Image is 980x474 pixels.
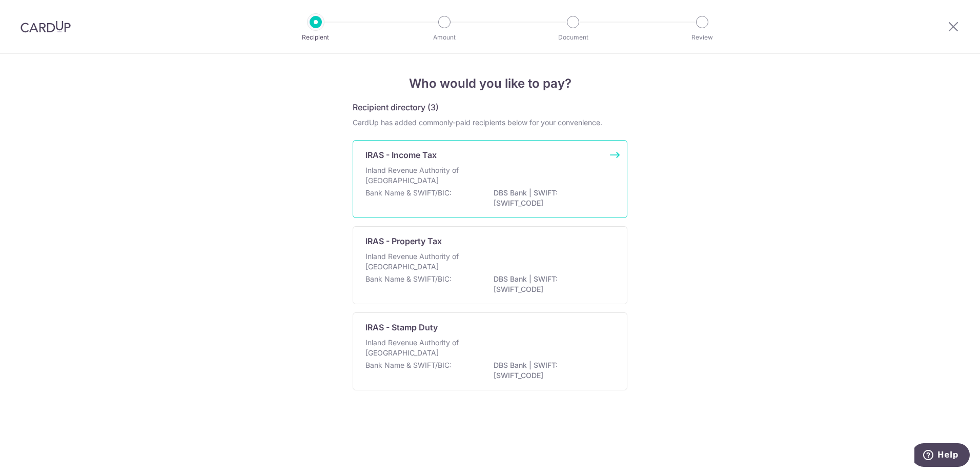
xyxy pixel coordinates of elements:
p: Inland Revenue Authority of [GEOGRAPHIC_DATA] [365,165,474,186]
p: Bank Name & SWIFT/BIC: [365,274,452,284]
p: Bank Name & SWIFT/BIC: [365,188,452,198]
div: CardUp has added commonly-paid recipients below for your convenience. [353,117,627,128]
p: DBS Bank | SWIFT: [SWIFT_CODE] [494,360,608,381]
p: Inland Revenue Authority of [GEOGRAPHIC_DATA] [365,251,474,272]
iframe: Opens a widget where you can find more information [914,443,970,469]
p: IRAS - Income Tax [365,149,437,161]
p: Review [664,32,740,43]
img: CardUp [21,21,71,33]
h5: Recipient directory (3) [353,101,439,113]
p: Recipient [278,32,354,43]
p: DBS Bank | SWIFT: [SWIFT_CODE] [494,188,608,208]
p: Inland Revenue Authority of [GEOGRAPHIC_DATA] [365,338,474,358]
p: DBS Bank | SWIFT: [SWIFT_CODE] [494,274,608,294]
p: Amount [406,32,482,43]
p: IRAS - Stamp Duty [365,321,438,333]
p: IRAS - Property Tax [365,235,442,247]
p: Document [535,32,611,43]
p: Bank Name & SWIFT/BIC: [365,360,452,370]
h4: Who would you like to pay? [353,74,627,93]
